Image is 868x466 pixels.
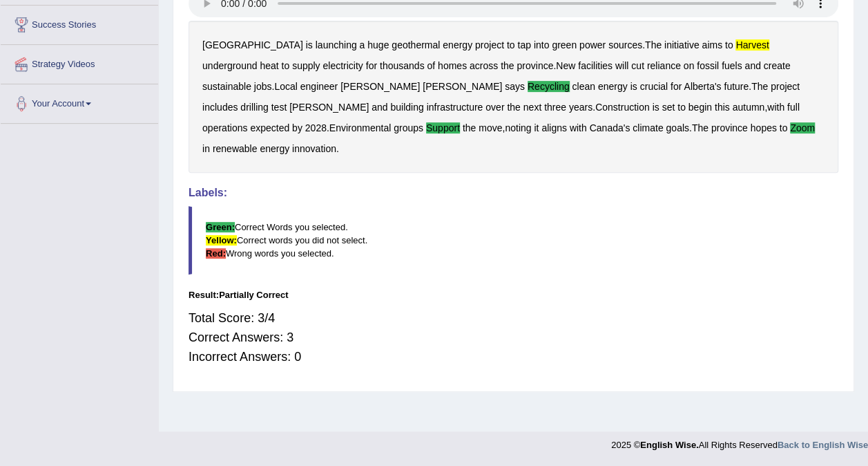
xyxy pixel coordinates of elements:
b: a [359,39,365,50]
b: operations [202,122,247,133]
b: begin [688,102,712,113]
b: sustainable [202,81,251,92]
b: aligns [541,122,567,133]
b: over [485,102,504,113]
b: underground [202,60,257,71]
b: Local [274,81,297,92]
b: move [479,122,502,133]
b: the [463,122,476,133]
b: to [725,39,733,50]
b: this [715,102,730,113]
b: full [787,102,800,113]
blockquote: Correct Words you selected. Correct words you did not select. Wrong words you selected. [189,206,838,274]
b: into [534,39,550,50]
b: innovation [292,143,336,154]
a: Back to English Wise [778,440,868,450]
b: across [470,60,498,71]
b: The [692,122,708,133]
b: expected [250,122,289,133]
b: huge [367,39,389,50]
b: years [569,102,592,113]
b: Construction [595,102,650,113]
b: aims [702,39,722,50]
b: will [615,60,628,71]
b: climate [633,122,663,133]
b: future [724,81,749,92]
b: groups [394,122,423,133]
b: province [711,122,748,133]
b: cut [631,60,644,71]
b: and [744,60,760,71]
b: and [372,102,387,113]
b: [PERSON_NAME] [423,81,502,92]
b: initiative [664,39,700,50]
b: to [677,102,686,113]
b: Yellow: [206,235,237,245]
b: reliance [647,60,681,71]
b: harvest [735,39,769,50]
b: tap [517,39,530,50]
b: launching [316,39,357,50]
b: support [426,122,460,133]
b: includes [202,102,238,113]
b: for [671,81,682,92]
b: Alberta's [684,81,721,92]
b: Green: [206,222,235,232]
div: Total Score: 3/4 Correct Answers: 3 Incorrect Answers: 0 [189,301,838,373]
b: is [630,81,637,92]
b: crucial [639,81,667,92]
b: building [390,102,423,113]
b: Environmental [329,122,392,133]
b: project [475,39,504,50]
b: in [202,143,210,154]
b: to [281,60,289,71]
b: engineer [300,81,338,92]
b: to [780,122,788,133]
b: province [517,60,553,71]
b: 2028 [305,122,327,133]
b: clean [572,81,595,92]
b: next [523,102,541,113]
b: for [366,60,377,71]
b: it [534,122,539,133]
b: fuels [722,60,742,71]
b: goals [666,122,688,133]
b: New [556,60,575,71]
a: Strategy Videos [1,45,158,80]
div: Result: [189,288,838,301]
b: with [767,102,784,113]
b: The [645,39,662,50]
b: project [771,81,800,92]
b: [PERSON_NAME] [289,102,369,113]
b: the [507,102,520,113]
b: create [764,60,791,71]
b: thousands [380,60,425,71]
b: fossil [697,60,719,71]
b: of [427,60,435,71]
a: Your Account [1,84,158,119]
b: test [271,102,287,113]
b: Red: [206,248,226,259]
b: heat [260,60,278,71]
b: infrastructure [427,102,483,113]
b: drilling [240,102,268,113]
b: geothermal [392,39,440,50]
b: power [579,39,606,50]
b: green [552,39,577,50]
b: autumn [732,102,764,113]
b: homes [438,60,467,71]
b: [PERSON_NAME] [340,81,420,92]
b: The [751,81,768,92]
b: recycling [528,81,570,92]
b: energy [598,81,628,92]
b: three [544,102,566,113]
b: by [292,122,302,133]
b: energy [443,39,472,50]
b: on [684,60,695,71]
b: jobs [254,81,272,92]
b: is [652,102,659,113]
b: Canada's [589,122,630,133]
b: is [306,39,313,50]
b: supply [292,60,320,71]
